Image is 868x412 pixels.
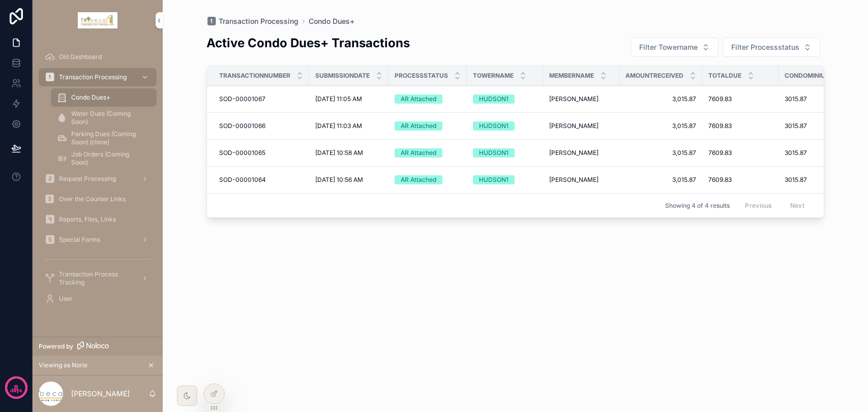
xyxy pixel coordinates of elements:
[473,72,514,80] span: Towername
[315,72,370,80] span: Submissiondate
[731,42,799,52] span: Filter Processstatus
[39,68,157,86] a: Transaction Processing
[315,149,382,157] a: [DATE] 10:58 AM
[71,150,146,167] span: Job Orders (Coming Soon)
[10,387,22,395] p: days
[708,72,741,80] span: Totaldue
[708,95,772,103] a: 7609.83
[51,88,157,107] a: Condo Dues+
[33,41,163,321] div: scrollable content
[59,270,133,287] span: Transaction Process Tracking
[549,149,598,157] span: [PERSON_NAME]
[206,35,410,51] h2: Active Condo Dues+ Transactions
[315,95,382,103] a: [DATE] 11:05 AM
[665,202,730,210] span: Showing 4 of 4 results
[219,176,303,184] a: SOD-00001064
[625,72,683,80] span: Amountreceived
[479,94,508,104] div: HUDSON1
[78,12,117,28] img: App logo
[219,95,303,103] a: SOD-00001067
[39,231,157,249] a: Special Forms
[625,122,696,130] a: 3,015.87
[785,95,807,103] span: 3015.87
[549,95,598,103] span: [PERSON_NAME]
[401,148,436,157] div: AR Attached
[723,38,820,57] button: Select Button
[71,130,146,146] span: Parking Dues (Coming Soon) (clone)
[401,121,436,131] div: AR Attached
[785,122,807,130] span: 3015.87
[219,122,303,130] a: SOD-00001066
[395,148,461,157] a: AR Attached
[206,16,298,26] a: Transaction Processing
[51,149,157,168] a: Job Orders (Coming Soon)
[315,95,362,103] span: [DATE] 11:05 AM
[39,210,157,229] a: Reports, Files, Links
[219,122,265,130] span: SOD-00001066
[51,109,157,127] a: Water Dues (Coming Soon)
[473,121,537,131] a: HUDSON1
[315,176,382,184] a: [DATE] 10:56 AM
[549,122,598,130] span: [PERSON_NAME]
[479,121,508,131] div: HUDSON1
[59,295,73,303] span: User
[479,148,508,157] div: HUDSON1
[549,176,613,184] a: [PERSON_NAME]
[219,95,265,103] span: SOD-00001067
[59,215,116,224] span: Reports, Files, Links
[395,94,461,104] a: AR Attached
[315,122,362,130] span: [DATE] 11:03 AM
[473,148,537,157] a: HUDSON1
[625,176,696,184] a: 3,015.87
[625,149,696,157] a: 3,015.87
[625,95,696,103] a: 3,015.87
[708,122,732,130] span: 7609.83
[631,38,719,57] button: Select Button
[14,383,18,393] p: 8
[71,389,130,399] p: [PERSON_NAME]
[59,195,126,203] span: Over the Counter Links
[39,48,157,66] a: Old Dashboard
[549,149,613,157] a: [PERSON_NAME]
[59,175,116,183] span: Request Processing
[549,122,613,130] a: [PERSON_NAME]
[785,149,807,157] span: 3015.87
[315,122,382,130] a: [DATE] 11:03 AM
[479,175,508,184] div: HUDSON1
[315,149,363,157] span: [DATE] 10:58 AM
[708,95,732,103] span: 7609.83
[39,269,157,288] a: Transaction Process Tracking
[59,53,102,61] span: Old Dashboard
[708,176,732,184] span: 7609.83
[395,175,461,184] a: AR Attached
[219,176,266,184] span: SOD-00001064
[639,42,698,52] span: Filter Towername
[395,121,461,131] a: AR Attached
[219,149,265,157] span: SOD-00001065
[39,361,87,369] span: Viewing as Norie
[219,72,290,80] span: Transactionnumber
[71,93,110,102] span: Condo Dues+
[315,176,363,184] span: [DATE] 10:56 AM
[71,110,146,126] span: Water Dues (Coming Soon)
[708,149,732,157] span: 7609.83
[219,16,298,26] span: Transaction Processing
[59,236,100,244] span: Special Forms
[39,190,157,208] a: Over the Counter Links
[59,73,127,81] span: Transaction Processing
[219,149,303,157] a: SOD-00001065
[708,122,772,130] a: 7609.83
[33,337,163,356] a: Powered by
[39,342,73,351] span: Powered by
[549,72,594,80] span: Membername
[473,94,537,104] a: HUDSON1
[401,175,436,184] div: AR Attached
[51,129,157,147] a: Parking Dues (Coming Soon) (clone)
[708,149,772,157] a: 7609.83
[309,16,354,26] a: Condo Dues+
